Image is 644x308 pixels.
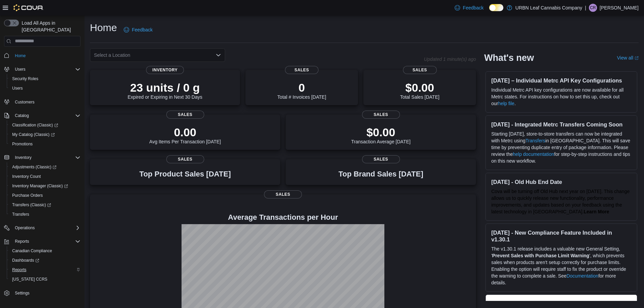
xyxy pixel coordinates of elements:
[491,77,631,84] h3: [DATE] – Individual Metrc API Key Configurations
[121,23,155,37] a: Feedback
[9,210,80,218] span: Transfers
[12,224,80,232] span: Operations
[9,256,80,264] span: Dashboards
[9,191,80,199] span: Purchase Orders
[7,120,83,130] a: Classification (Classic)
[9,275,50,283] a: [US_STATE] CCRS
[9,163,80,171] span: Adjustments (Classic)
[1,288,83,298] button: Settings
[362,155,400,163] span: Sales
[351,125,411,144] div: Transaction Average [DATE]
[1,111,83,120] button: Catalog
[7,246,83,256] button: Canadian Compliance
[9,140,80,148] span: Promotions
[635,56,639,60] svg: External link
[1,153,83,162] button: Inventory
[9,266,80,274] span: Reports
[338,170,423,178] h3: Top Brand Sales [DATE]
[516,4,582,12] p: URBN Leaf Cannabis Company
[589,4,597,12] div: Craig Ruether
[400,81,439,94] p: $0.00
[95,213,471,221] h4: Average Transactions per Hour
[146,66,184,74] span: Inventory
[7,191,83,200] button: Purchase Orders
[12,258,39,263] span: Dashboards
[15,113,29,118] span: Catalog
[7,130,83,139] a: My Catalog (Classic)
[132,26,152,33] span: Feedback
[9,182,71,190] a: Inventory Manager (Classic)
[264,190,302,198] span: Sales
[617,55,639,61] a: View allExternal link
[12,65,80,73] span: Users
[9,210,32,218] a: Transfers
[19,20,80,33] span: Load All Apps in [GEOGRAPHIC_DATA]
[1,223,83,233] button: Operations
[12,132,55,137] span: My Catalog (Classic)
[1,65,83,74] button: Users
[7,181,83,191] a: Inventory Manager (Classic)
[285,66,319,74] span: Sales
[484,52,534,63] h2: What's new
[590,4,596,12] span: CR
[489,4,503,11] input: Dark Mode
[12,153,34,162] button: Inventory
[7,139,83,149] button: Promotions
[12,98,37,106] a: Customers
[492,253,589,258] strong: Prevent Sales with Purchase Limit Warning
[128,81,202,100] div: Expired or Expiring in Next 30 Days
[12,183,68,189] span: Inventory Manager (Classic)
[9,121,61,129] a: Classification (Classic)
[403,66,437,74] span: Sales
[491,87,631,107] p: Individual Metrc API key configurations are now available for all Metrc states. For instructions ...
[277,81,326,94] p: 0
[149,125,221,144] div: Avg Items Per Transaction [DATE]
[12,122,58,128] span: Classification (Classic)
[9,140,35,148] a: Promotions
[1,97,83,107] button: Customers
[128,81,202,94] p: 23 units / 0 g
[584,209,609,214] strong: Learn More
[216,52,221,58] button: Open list of options
[7,162,83,172] a: Adjustments (Classic)
[1,51,83,61] button: Home
[491,229,631,243] h3: [DATE] - New Compliance Feature Included in v1.30.1
[15,239,29,244] span: Reports
[491,121,631,128] h3: [DATE] - Integrated Metrc Transfers Coming Soon
[9,131,57,139] a: My Catalog (Classic)
[12,112,80,120] span: Catalog
[12,202,51,208] span: Transfers (Classic)
[12,237,80,245] span: Reports
[12,153,80,162] span: Inventory
[9,201,54,209] a: Transfers (Classic)
[12,277,47,282] span: [US_STATE] CCRS
[452,1,486,15] a: Feedback
[600,4,639,12] p: [PERSON_NAME]
[513,151,554,157] a: help documentation
[12,164,56,170] span: Adjustments (Classic)
[491,189,629,214] span: Cova will be turning off Old Hub next year on [DATE]. This change allows us to quickly release ne...
[12,52,28,60] a: Home
[7,210,83,219] button: Transfers
[15,99,34,105] span: Customers
[12,248,52,254] span: Canadian Compliance
[15,225,35,231] span: Operations
[12,86,23,91] span: Users
[7,265,83,275] button: Reports
[7,275,83,284] button: [US_STATE] CCRS
[498,101,514,106] a: help file
[12,141,33,147] span: Promotions
[139,170,231,178] h3: Top Product Sales [DATE]
[491,245,631,286] p: The v1.30.1 release includes a valuable new General Setting, ' ', which prevents sales when produ...
[277,81,326,100] div: Total # Invoices [DATE]
[15,53,26,58] span: Home
[9,256,42,264] a: Dashboards
[12,289,80,297] span: Settings
[149,125,221,139] p: 0.00
[12,174,41,179] span: Inventory Count
[9,121,80,129] span: Classification (Classic)
[9,247,80,255] span: Canadian Compliance
[7,172,83,181] button: Inventory Count
[12,65,28,73] button: Users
